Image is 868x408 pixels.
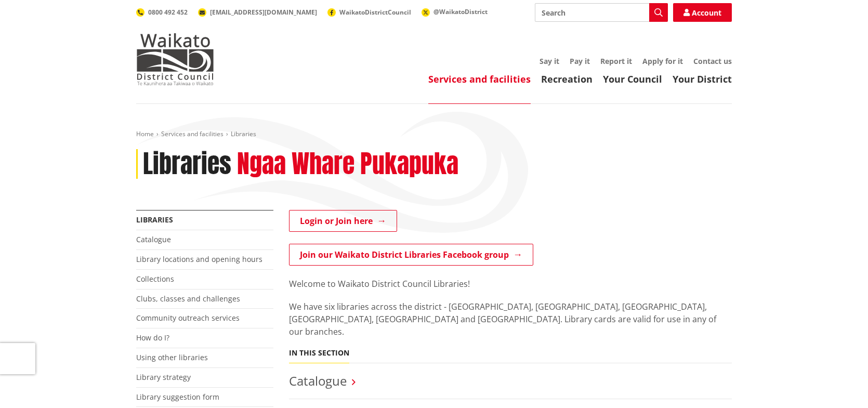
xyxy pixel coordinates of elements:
[136,274,174,284] a: Collections
[136,8,188,17] a: 0800 492 452
[433,7,488,16] span: @WaikatoDistrict
[136,372,191,382] a: Library strategy
[143,149,231,179] h1: Libraries
[673,73,732,85] a: Your District
[210,8,317,17] span: [EMAIL_ADDRESS][DOMAIN_NAME]
[339,8,411,17] span: WaikatoDistrictCouncil
[198,8,317,17] a: [EMAIL_ADDRESS][DOMAIN_NAME]
[289,372,347,389] a: Catalogue
[136,294,240,304] a: Clubs, classes and challenges
[289,244,533,266] a: Join our Waikato District Libraries Facebook group
[289,313,716,337] span: ibrary cards are valid for use in any of our branches.
[136,234,171,244] a: Catalogue
[327,8,411,17] a: WaikatoDistrictCouncil
[161,129,223,138] a: Services and facilities
[136,130,732,139] nav: breadcrumb
[237,149,458,179] h2: Ngaa Whare Pukapuka
[535,3,668,22] input: Search input
[289,278,732,290] p: Welcome to Waikato District Council Libraries!
[136,313,240,323] a: Community outreach services
[136,392,219,402] a: Library suggestion form
[600,56,632,66] a: Report it
[570,56,590,66] a: Pay it
[136,254,262,264] a: Library locations and opening hours
[289,349,349,358] h5: In this section
[693,56,732,66] a: Contact us
[148,8,188,17] span: 0800 492 452
[603,73,662,85] a: Your Council
[541,73,593,85] a: Recreation
[289,210,397,232] a: Login or Join here
[673,3,732,22] a: Account
[136,352,208,362] a: Using other libraries
[422,7,488,16] a: @WaikatoDistrict
[136,129,154,138] a: Home
[231,129,256,138] span: Libraries
[136,33,214,85] img: Waikato District Council - Te Kaunihera aa Takiwaa o Waikato
[289,300,732,338] p: We have six libraries across the district - [GEOGRAPHIC_DATA], [GEOGRAPHIC_DATA], [GEOGRAPHIC_DAT...
[428,73,531,85] a: Services and facilities
[540,56,559,66] a: Say it
[136,333,169,343] a: How do I?
[136,215,173,225] a: Libraries
[642,56,683,66] a: Apply for it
